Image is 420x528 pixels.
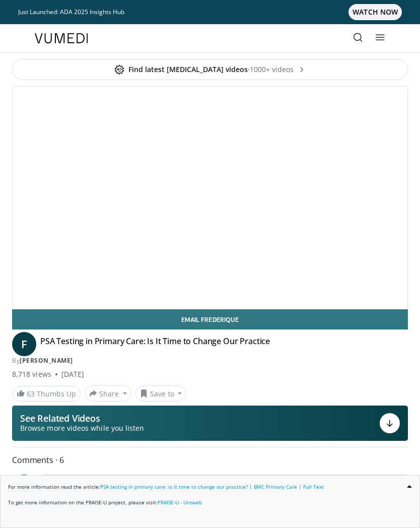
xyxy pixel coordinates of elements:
span: 63 [27,389,35,399]
a: PRAISE-U - Uroweb [158,499,202,506]
a: 63 Thumbs Up [12,386,81,402]
span: 8,718 views [12,369,51,379]
a: [PERSON_NAME] [20,356,73,365]
span: Browse more videos while you listen [20,423,144,433]
span: Comments 6 [12,453,408,467]
a: PSA testing in primary care: is it time to change our practice? | BMC Primary Care | Full Text [100,483,324,490]
h4: PSA Testing in Primary Care: Is It Time to Change Our Practice [40,336,270,352]
a: Just Launched: ADA 2025 Insights HubWATCH NOW [18,4,402,20]
span: Find latest [MEDICAL_DATA] videos [114,64,248,75]
p: For more information read the article: [8,483,412,491]
span: 1000+ videos [250,64,306,75]
p: To get more information on the PRAISE-U project, please visit: [8,499,412,506]
button: Save to [135,385,187,402]
a: Email Frederique [12,309,408,329]
a: A [12,475,36,499]
div: [DATE] [61,369,84,379]
button: Share [85,385,131,402]
button: See Related Videos Browse more videos while you listen [12,406,408,441]
img: VuMedi Logo [35,33,88,43]
a: Find latest [MEDICAL_DATA] videos·1000+ videos [12,59,408,80]
span: WATCH NOW [348,4,402,20]
div: By [12,356,408,365]
video-js: Video Player [13,87,407,309]
p: See Related Videos [20,413,144,423]
a: F [12,332,36,356]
